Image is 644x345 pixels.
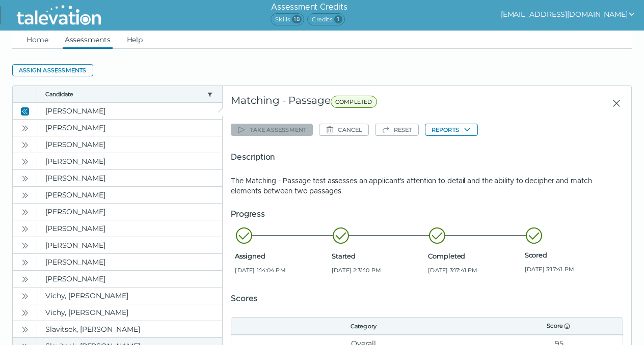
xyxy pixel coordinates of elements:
clr-dg-cell: [PERSON_NAME] [37,204,222,220]
cds-icon: Open [21,191,29,199]
button: Assign assessments [12,64,93,76]
span: COMPLETED [331,96,377,108]
button: Close [19,105,31,117]
button: Open [19,138,31,151]
button: Open [19,155,31,167]
a: Home [24,31,50,49]
button: Open [19,239,31,251]
button: Reports [425,124,478,136]
cds-icon: Open [21,292,29,300]
button: Open [19,172,31,184]
button: candidate filter [206,90,214,98]
span: [DATE] 3:17:41 PM [525,265,617,273]
cds-icon: Open [21,258,29,267]
span: Skills [271,13,304,25]
cds-icon: Open [21,124,29,132]
button: Open [19,222,31,235]
clr-dg-cell: [PERSON_NAME] [37,136,222,153]
clr-dg-cell: [PERSON_NAME] [37,254,222,270]
button: Reset [375,124,419,136]
cds-icon: Open [21,158,29,166]
button: Open [19,189,31,201]
span: Scored [525,251,617,259]
button: Cancel [319,124,368,136]
span: Credits [307,13,344,25]
clr-dg-cell: [PERSON_NAME] [37,103,222,119]
span: Completed [428,252,520,260]
button: Candidate [45,90,203,98]
button: Open [19,206,31,218]
span: [DATE] 1:14:04 PM [235,266,327,274]
p: The Matching - Passage test assesses an applicant's attention to detail and the ability to deciph... [231,176,623,196]
a: Help [125,31,145,49]
cds-icon: Open [21,326,29,334]
clr-dg-cell: Slavitsek, [PERSON_NAME] [37,321,222,337]
span: Assigned [235,252,327,260]
button: Open [19,323,31,335]
cds-icon: Open [21,175,29,183]
button: Open [19,273,31,285]
clr-dg-cell: [PERSON_NAME] [37,153,222,169]
span: 18 [292,15,302,23]
cds-icon: Open [21,275,29,283]
h5: Description [231,151,623,163]
span: [DATE] 2:31:10 PM [332,266,424,274]
cds-icon: Open [21,242,29,250]
clr-dg-cell: [PERSON_NAME] [37,187,222,203]
span: [DATE] 3:17:41 PM [428,266,520,274]
clr-dg-cell: Vichy, [PERSON_NAME] [37,304,222,321]
button: Close [604,94,623,112]
h5: Scores [231,293,623,305]
clr-dg-cell: [PERSON_NAME] [37,271,222,287]
cds-icon: Close [21,107,29,116]
button: show user actions [501,8,636,20]
clr-dg-cell: Vichy, [PERSON_NAME] [37,287,222,304]
a: Assessments [63,31,113,49]
cds-icon: Open [21,309,29,317]
th: Category [231,318,495,335]
clr-dg-cell: [PERSON_NAME] [37,220,222,237]
button: Take assessment [231,124,313,136]
button: Open [19,256,31,268]
clr-dg-cell: [PERSON_NAME] [37,170,222,186]
span: 1 [334,15,342,23]
button: Open [19,290,31,302]
img: Talevation_Logo_Transparent_white.png [12,3,105,28]
h5: Progress [231,208,623,220]
button: Open [19,306,31,319]
h6: Assessment Credits [271,1,348,13]
th: Score [496,318,623,335]
cds-icon: Open [21,141,29,149]
cds-icon: Open [21,208,29,216]
clr-dg-cell: [PERSON_NAME] [37,120,222,136]
clr-dg-cell: [PERSON_NAME] [37,237,222,253]
cds-icon: Open [21,225,29,233]
button: Open [19,122,31,134]
span: Started [332,252,424,260]
div: Matching - Passage [231,94,492,112]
